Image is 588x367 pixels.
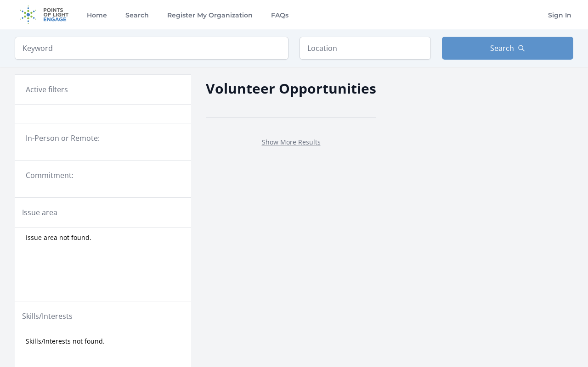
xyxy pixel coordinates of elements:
legend: Skills/Interests [22,311,73,322]
input: Location [300,37,431,60]
legend: Issue area [22,207,57,218]
h2: Volunteer Opportunities [206,78,376,99]
a: Show More Results [262,138,321,146]
legend: Commitment: [26,170,180,181]
span: Issue area not found. [26,233,91,242]
h3: Active filters [26,84,68,95]
input: Keyword [15,37,288,60]
span: Search [490,43,514,54]
button: Search [442,37,573,60]
span: Skills/Interests not found. [26,337,105,346]
legend: In-Person or Remote: [26,133,180,144]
